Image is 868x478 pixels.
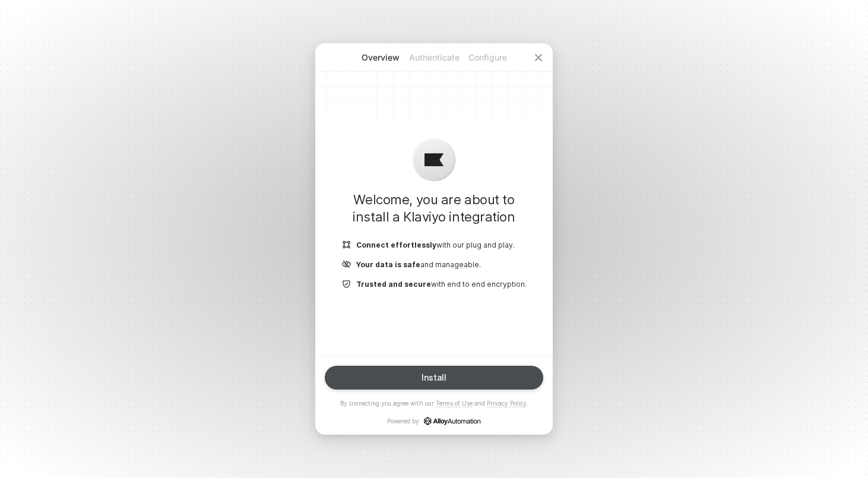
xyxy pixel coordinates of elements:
p: Authenticate [407,52,461,64]
b: Connect effortlessly [356,240,436,249]
b: Your data is safe [356,260,420,269]
a: icon-success [424,417,481,425]
a: Privacy Policy [487,400,527,407]
img: icon [425,150,443,169]
p: Powered by [387,417,481,425]
p: Overview [354,52,407,64]
div: Install [422,373,446,382]
p: with end to end encryption. [356,279,527,289]
span: icon-close [534,53,543,62]
p: with our plug and play. [356,240,515,250]
h1: Welcome, you are about to install a Klaviyo integration [334,191,534,226]
p: and manageable. [356,259,481,270]
p: By connecting you agree with our and . [340,399,528,407]
img: icon [342,240,351,250]
img: icon [342,259,351,270]
button: Install [325,366,543,390]
p: Configure [461,52,514,64]
img: icon [342,279,351,289]
a: Terms of Use [436,400,473,407]
b: Trusted and secure [356,280,431,289]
